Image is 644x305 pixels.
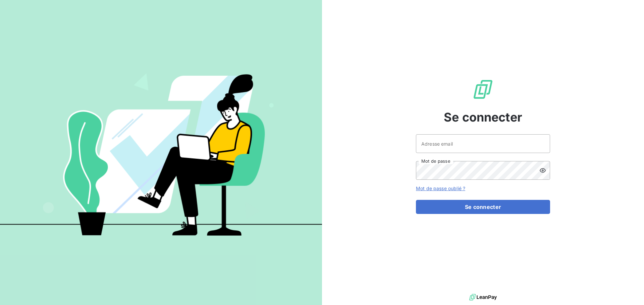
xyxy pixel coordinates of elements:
img: Logo LeanPay [472,79,494,100]
span: Se connecter [444,108,522,126]
button: Se connecter [416,200,550,214]
img: logo [469,292,497,302]
input: placeholder [416,134,550,153]
a: Mot de passe oublié ? [416,185,465,191]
